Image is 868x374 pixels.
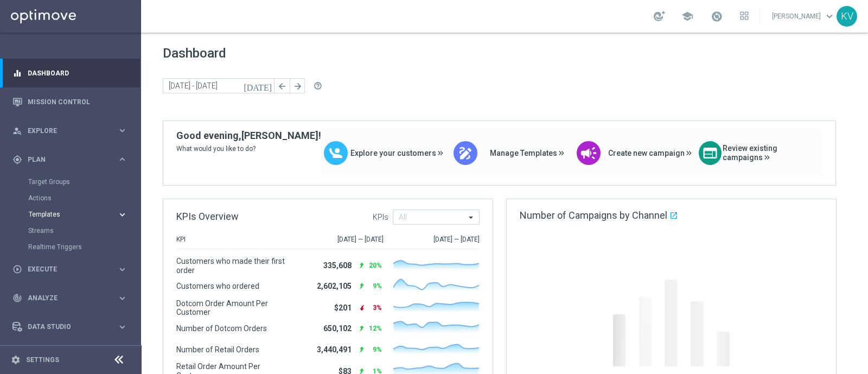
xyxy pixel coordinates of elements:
div: Explore [12,126,117,136]
span: Analyze [28,295,117,301]
div: Templates [28,206,140,223]
i: settings [11,355,21,365]
span: Data Studio [28,324,117,330]
button: gps_fixed Plan keyboard_arrow_right [12,155,128,164]
div: Mission Control [12,87,127,116]
i: keyboard_arrow_right [117,125,127,136]
div: Optibot [12,341,127,370]
a: Streams [28,226,113,235]
div: Streams [28,223,140,239]
i: track_changes [12,293,22,303]
div: Target Groups [28,174,140,190]
button: equalizer Dashboard [12,69,128,78]
i: play_circle_outline [12,264,22,274]
button: play_circle_outline Execute keyboard_arrow_right [12,265,128,274]
div: KV [837,6,857,27]
span: Plan [28,156,117,163]
div: Analyze [12,293,117,303]
i: keyboard_arrow_right [117,154,127,164]
div: Templates [29,211,117,218]
a: Realtime Triggers [28,243,113,251]
span: school [681,10,693,22]
i: keyboard_arrow_right [117,210,127,220]
i: keyboard_arrow_right [117,264,127,275]
button: person_search Explore keyboard_arrow_right [12,126,128,135]
div: Execute [12,264,117,274]
i: person_search [12,126,22,136]
i: keyboard_arrow_right [117,322,127,332]
a: Target Groups [28,178,113,186]
a: Actions [28,194,113,202]
a: Mission Control [28,87,127,116]
button: Data Studio keyboard_arrow_right [12,322,128,331]
div: Data Studio [12,322,117,332]
a: [PERSON_NAME]keyboard_arrow_down [771,8,837,24]
span: Templates [29,211,106,218]
i: keyboard_arrow_right [117,293,127,303]
span: Execute [28,266,117,272]
a: Settings [26,357,59,363]
a: Optibot [28,341,113,370]
div: Realtime Triggers [28,239,140,255]
a: Dashboard [28,59,127,87]
div: Actions [28,190,140,206]
div: Dashboard [12,59,127,87]
span: keyboard_arrow_down [824,10,835,22]
button: Mission Control [12,98,128,106]
span: Explore [28,128,117,134]
button: Templates keyboard_arrow_right [28,210,128,219]
i: gps_fixed [12,155,22,164]
button: track_changes Analyze keyboard_arrow_right [12,294,128,302]
i: equalizer [12,68,22,78]
div: Plan [12,155,117,164]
